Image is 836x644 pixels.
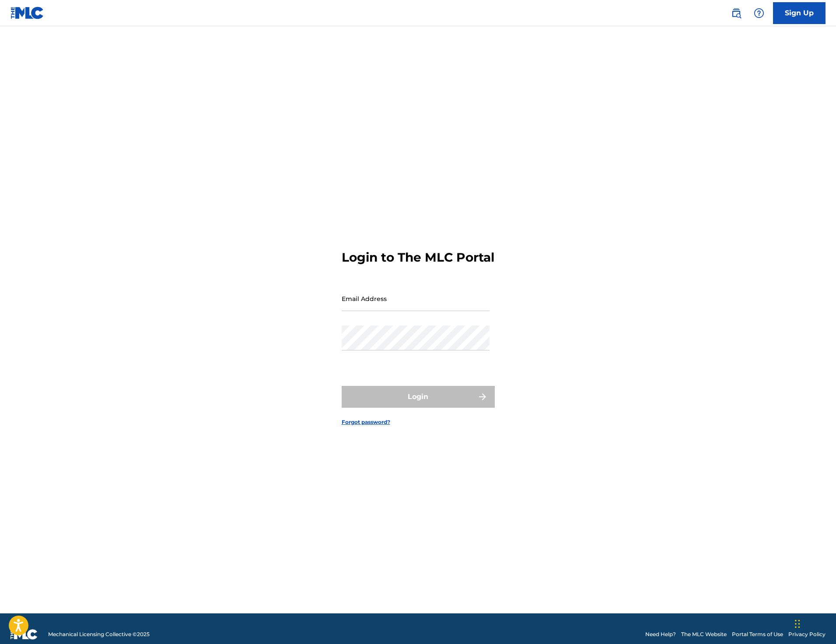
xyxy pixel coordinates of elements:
a: The MLC Website [681,630,727,638]
div: Widget pro chat [792,602,836,644]
a: Forgot password? [342,418,390,426]
h3: Login to The MLC Portal [342,250,494,265]
a: Portal Terms of Use [732,630,783,638]
a: Sign Up [773,2,826,24]
img: search [731,8,742,18]
a: Privacy Policy [788,630,826,638]
div: Help [750,4,768,22]
a: Need Help? [645,630,676,638]
div: Přetáhnout [795,611,800,637]
span: Mechanical Licensing Collective © 2025 [48,630,150,638]
img: help [754,8,764,18]
iframe: Chat Widget [792,602,836,644]
a: Public Search [728,4,745,22]
img: MLC Logo [10,7,44,19]
img: logo [10,629,38,640]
